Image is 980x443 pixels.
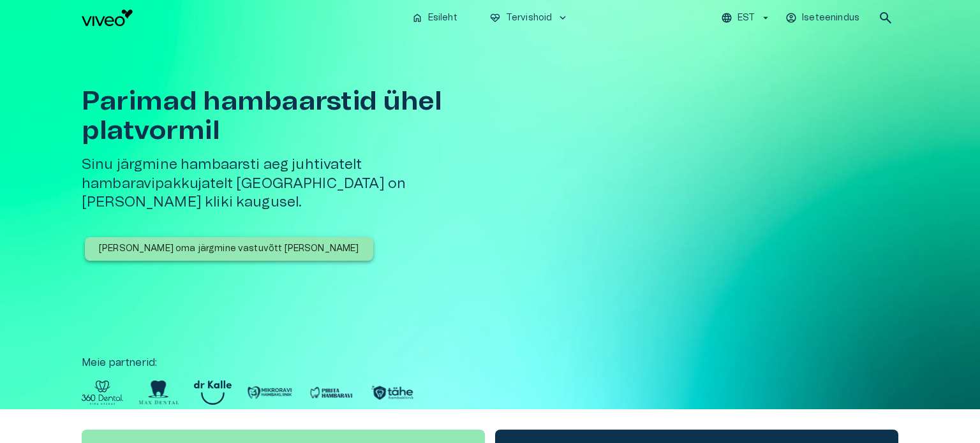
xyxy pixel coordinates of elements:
[873,5,898,31] button: open search modal
[428,11,457,25] p: Esileht
[82,355,898,370] p: Meie partnerid :
[247,381,293,405] img: Partner logo
[82,10,401,26] a: Navigate to homepage
[719,9,773,27] button: EST
[99,242,359,256] p: [PERSON_NAME] oma järgmine vastuvõtt [PERSON_NAME]
[369,381,415,405] img: Partner logo
[802,11,859,25] p: Iseteenindus
[878,10,893,25] span: search
[484,9,574,27] button: ecg_heartTervishoidkeyboard_arrow_down
[738,11,755,25] p: EST
[406,9,464,27] button: homeEsileht
[138,381,179,405] img: Partner logo
[194,381,232,405] img: Partner logo
[308,381,354,405] img: Partner logo
[489,12,501,24] span: ecg_heart
[85,237,373,261] button: [PERSON_NAME] oma järgmine vastuvõtt [PERSON_NAME]
[82,87,495,145] h1: Parimad hambaarstid ühel platvormil
[82,10,133,26] img: Viveo logo
[412,12,423,24] span: home
[557,12,568,24] span: keyboard_arrow_down
[506,11,553,25] p: Tervishoid
[82,381,123,405] img: Partner logo
[82,156,495,212] h5: Sinu järgmine hambaarsti aeg juhtivatelt hambaravipakkujatelt [GEOGRAPHIC_DATA] on [PERSON_NAME] ...
[783,9,863,27] button: Iseteenindus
